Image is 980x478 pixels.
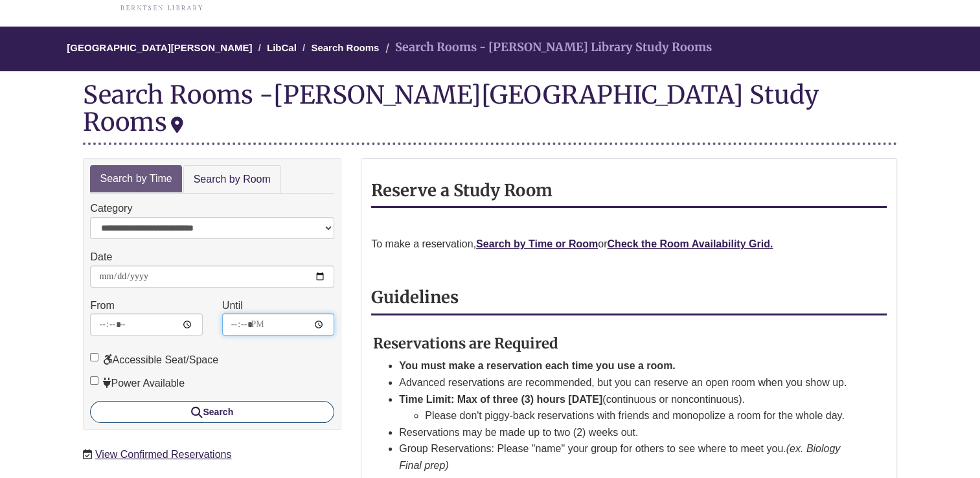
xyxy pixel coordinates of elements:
strong: Time Limit: Max of three (3) hours [DATE] [399,394,602,405]
input: Accessible Seat/Space [90,353,98,361]
a: View Confirmed Reservations [95,449,231,460]
label: From [90,297,114,314]
li: Please don't piggy-back reservations with friends and monopolize a room for the whole day. [425,407,855,424]
li: Search Rooms - [PERSON_NAME] Library Study Rooms [382,38,712,57]
label: Accessible Seat/Space [90,352,218,369]
a: Search by Room [183,165,281,194]
label: Category [90,200,132,217]
li: Reservations may be made up to two (2) weeks out. [399,424,855,441]
a: Search by Time [90,165,181,193]
div: [PERSON_NAME][GEOGRAPHIC_DATA] Study Rooms [83,79,818,137]
a: LibCal [267,42,297,53]
strong: You must make a reservation each time you use a room. [399,360,676,371]
strong: Reserve a Study Room [371,180,553,201]
a: Search Rooms [311,42,379,53]
li: (continuous or noncontinuous). [399,391,855,424]
a: Check the Room Availability Grid. [607,238,773,249]
em: (ex. Biology Final prep) [399,443,840,471]
input: Power Available [90,376,98,385]
strong: Guidelines [371,287,459,308]
button: Search [90,401,334,423]
label: Power Available [90,375,185,392]
div: Search Rooms - [83,81,896,144]
label: Until [222,297,243,314]
a: [GEOGRAPHIC_DATA][PERSON_NAME] [67,42,252,53]
li: Group Reservations: Please "name" your group for others to see where to meet you. [399,440,855,473]
label: Date [90,249,112,266]
p: To make a reservation, or [371,236,886,253]
strong: Reservations are Required [373,334,558,352]
li: Advanced reservations are recommended, but you can reserve an open room when you show up. [399,374,855,391]
a: Search by Time or Room [476,238,598,249]
nav: Breadcrumb [83,27,896,71]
